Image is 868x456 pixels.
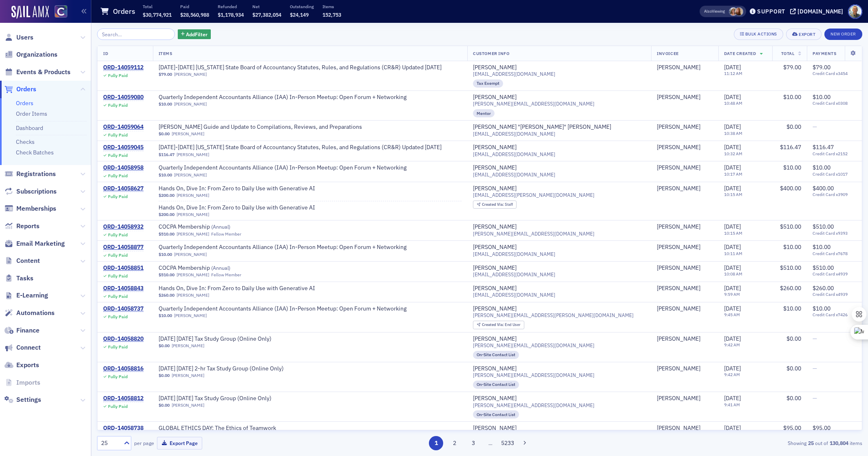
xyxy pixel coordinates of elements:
span: Users [16,33,33,42]
span: Subscriptions [16,187,57,196]
span: Automations [16,308,55,317]
span: Tasks [16,274,33,283]
a: Finance [4,326,40,335]
span: Connect [16,343,41,352]
a: Memberships [4,204,56,213]
a: Reports [4,222,40,231]
a: Subscriptions [4,187,57,196]
a: Order Items [16,110,47,117]
a: Registrations [4,170,56,178]
span: Finance [16,326,40,335]
a: Orders [4,85,36,94]
a: Checks [16,138,35,145]
span: Orders [16,85,36,94]
a: Imports [4,378,40,387]
span: Organizations [16,50,57,59]
a: Email Marketing [4,239,65,248]
a: Check Batches [16,149,54,156]
a: Settings [4,395,41,404]
span: Email Marketing [16,239,65,248]
a: Users [4,33,33,42]
a: Organizations [4,50,57,59]
a: Tasks [4,274,33,283]
span: E-Learning [16,291,48,300]
a: E-Learning [4,291,48,300]
a: Orders [16,99,33,107]
a: Dashboard [16,124,43,132]
span: Exports [16,361,39,370]
span: Content [16,256,40,265]
a: Content [4,256,40,265]
a: Events & Products [4,68,71,77]
a: Exports [4,361,39,370]
span: Registrations [16,170,56,178]
span: Imports [16,378,40,387]
span: Events & Products [16,68,71,77]
span: Settings [16,395,41,404]
a: Connect [4,343,41,352]
a: View Homepage [49,5,67,19]
span: Memberships [16,204,56,213]
img: SailAMX [55,5,67,18]
span: Reports [16,222,40,231]
a: Automations [4,308,55,317]
img: SailAMX [11,6,49,19]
